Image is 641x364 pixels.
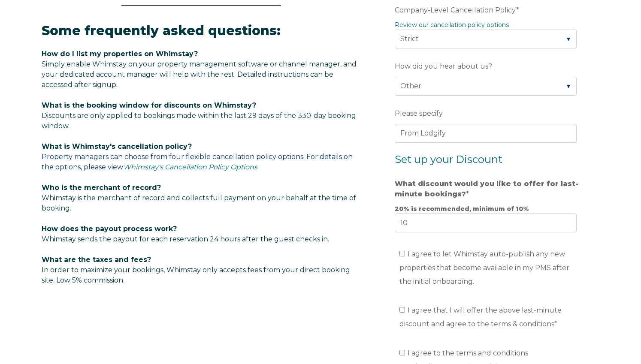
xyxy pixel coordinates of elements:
span: What are the taxes and fees? [42,256,151,264]
input: I agree that I will offer the above last-minute discount and agree to the terms & conditions* [399,307,405,313]
span: What is the booking window for discounts on Whimstay? [42,101,256,109]
strong: 20% is recommended, minimum of 10% [395,205,529,213]
strong: What discount would you like to offer for last-minute bookings? [395,180,578,198]
span: What is Whimstay's cancellation policy? [42,142,192,150]
span: How did you hear about us? [395,60,492,73]
span: I agree that I will offer the above last-minute discount and agree to the terms & conditions [399,306,562,328]
span: How do I list my properties on Whimstay? [42,50,198,58]
a: Review our cancellation policy options [395,21,509,29]
p: Property managers can choose from four flexible cancellation policy options. For details on the o... [42,141,361,172]
a: Whimstay's Cancellation Policy Options [123,163,257,171]
span: Simply enable Whimstay on your property management software or channel manager, and your dedicate... [42,60,357,89]
span: Who is the merchant of record? [42,184,161,192]
input: I agree to let Whimstay auto-publish any new properties that become available in my PMS after the... [399,251,405,256]
input: I agree to the terms and conditionsRead Full Terms and Conditions [399,350,405,355]
span: How does the payout process work? [42,225,177,233]
span: Discounts are only applied to bookings made within the last 29 days of the 330-day booking window. [42,111,356,130]
span: Some frequently asked questions: [42,23,281,39]
span: Whimstay sends the payout for each reservation 24 hours after the guest checks in. [42,235,329,243]
span: I agree to let Whimstay auto-publish any new properties that become available in my PMS after the... [399,250,569,286]
span: Whimstay is the merchant of record and collects full payment on your behalf at the time of booking. [42,194,356,212]
span: In order to maximize your bookings, Whimstay only accepts fees from your direct booking site. Low... [42,256,350,284]
span: Company-Level Cancellation Policy [395,3,516,17]
span: Set up your Discount [395,153,502,165]
span: Please specify [395,107,443,120]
